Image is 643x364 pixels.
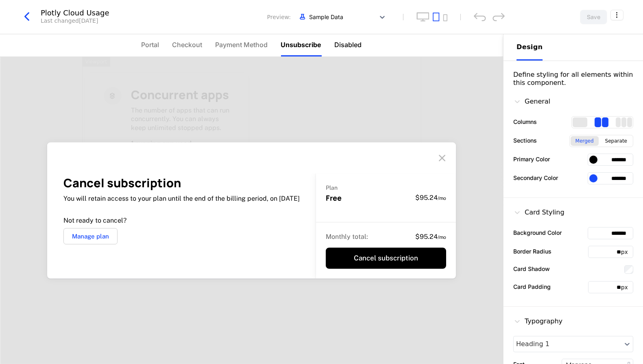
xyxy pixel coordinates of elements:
div: 1 columns [573,117,587,127]
label: Background Color [513,228,562,237]
button: Save [580,10,607,24]
div: px [621,248,633,256]
span: Disabled [335,40,362,50]
div: Merged [571,136,599,146]
div: undo [474,13,486,21]
div: px [621,283,633,291]
div: Design [517,42,543,52]
span: Unsubscribe [281,40,322,50]
h2: Cancel subscription [63,175,300,191]
span: $95.24 [415,194,446,201]
label: Columns [513,117,537,126]
label: Border Radius [513,247,551,256]
span: Payment Method [216,40,268,50]
label: Card Padding [513,282,551,291]
div: General [513,97,550,106]
button: mobile [443,14,447,22]
label: Card Shadow [513,264,550,273]
button: tablet [433,12,440,22]
div: Typography [513,316,562,326]
div: Define styling for all elements within this component. [513,71,633,87]
span: $95.24 [415,233,446,240]
div: Separate [600,136,632,146]
button: Manage plan [63,228,118,244]
div: 3 columns [616,117,632,127]
p: Not ready to cancel? [63,216,300,225]
div: Last changed [DATE] [41,17,98,25]
p: You will retain access to your plan until the end of the billing period, on [DATE] [63,194,300,203]
label: Sections [513,136,537,145]
label: Secondary Color [513,173,558,182]
div: redo [493,13,505,21]
button: Select action [610,10,623,20]
div: Choose Sub Page [517,34,630,61]
button: desktop [416,12,429,22]
div: Plotly Cloud Usage [41,9,109,17]
div: Card Styling [513,208,565,217]
span: Plan [326,184,338,191]
span: Portal [142,40,159,50]
span: Checkout [172,40,203,50]
label: Primary Color [513,155,550,163]
span: Free [326,193,342,202]
span: Monthly total : [326,233,368,240]
span: Preview: [267,13,291,21]
div: 2 columns [595,117,608,127]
